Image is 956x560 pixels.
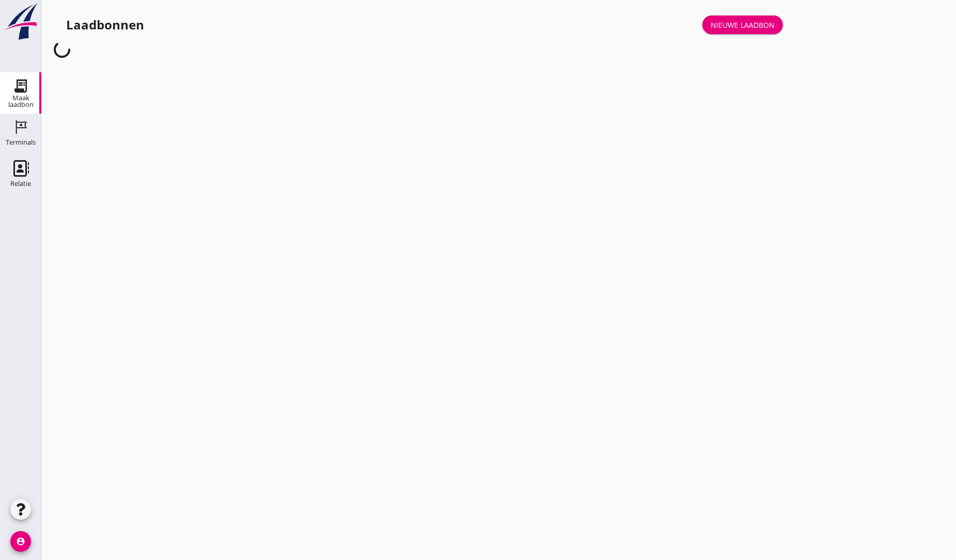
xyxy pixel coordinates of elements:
div: Relatie [10,180,31,187]
a: Nieuwe laadbon [702,15,783,34]
div: Nieuwe laadbon [711,20,775,30]
i: account_circle [10,531,31,552]
div: Laadbonnen [66,17,144,33]
img: logo-small.a267ee39.svg [2,3,39,41]
div: Terminals [6,139,36,146]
